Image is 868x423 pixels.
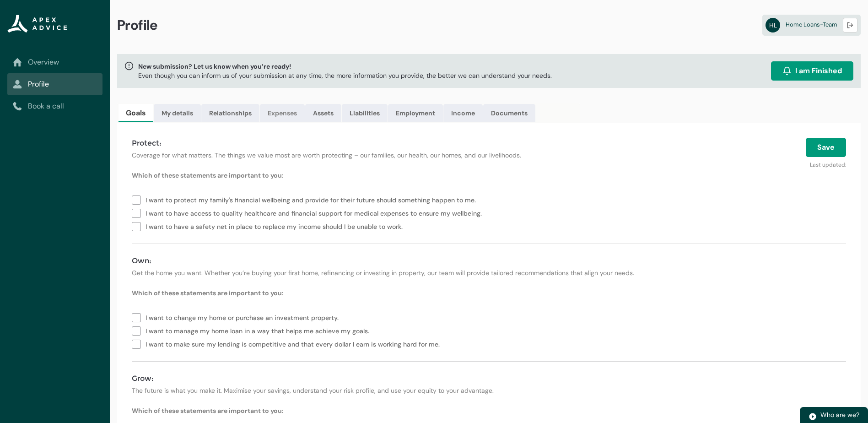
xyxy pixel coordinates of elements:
nav: Sub page [7,51,102,117]
a: HLHome Loans-Team [762,15,861,36]
h4: Grow: [132,373,846,384]
a: Overview [13,57,97,68]
img: Apex Advice Group [7,15,67,33]
span: I want to change my home or purchase an investment property. [146,310,342,324]
span: I am Finished [795,65,842,76]
a: Income [443,104,483,122]
img: play.svg [809,412,817,421]
h4: Protect: [132,138,604,149]
a: Relationships [201,104,259,122]
a: Profile [13,79,97,90]
span: Home Loans-Team [786,21,837,28]
a: My details [154,104,201,122]
a: Liabilities [342,104,388,122]
button: I am Finished [771,61,853,81]
a: Book a call [13,101,97,112]
p: The future is what you make it. Maximise your savings, understand your risk profile, and use your... [132,386,846,395]
span: I want to protect my family's financial wellbeing and provide for their future should something h... [146,193,480,206]
button: Save [806,138,846,157]
span: I want to make sure my lending is competitive and that every dollar I earn is working hard for me. [146,337,443,350]
abbr: HL [766,18,780,33]
span: I want to manage my home loan in a way that helps me achieve my goals. [146,324,373,337]
a: Employment [388,104,443,122]
p: Which of these statements are important to you: [132,288,846,298]
a: Assets [305,104,341,122]
span: I want to have a safety net in place to replace my income should I be unable to work. [146,219,406,233]
p: Last updated: [615,157,846,169]
button: Logout [843,18,857,33]
p: Coverage for what matters. The things we value most are worth protecting – our families, our heal... [132,151,604,160]
a: Expenses [260,104,305,122]
span: New submission? Let us know when you’re ready! [138,62,552,71]
p: Get the home you want. Whether you’re buying your first home, refinancing or investing in propert... [132,268,846,277]
p: Which of these statements are important to you: [132,171,846,180]
span: I want to have access to quality healthcare and financial support for medical expenses to ensure ... [146,206,485,219]
a: Goals [119,104,153,122]
p: Which of these statements are important to you: [132,406,846,415]
h4: Own: [132,255,846,266]
a: Documents [483,104,535,122]
img: alarm.svg [782,66,792,76]
span: Profile [117,16,158,34]
p: Even though you can inform us of your submission at any time, the more information you provide, t... [138,71,552,80]
span: Who are we? [820,411,859,419]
